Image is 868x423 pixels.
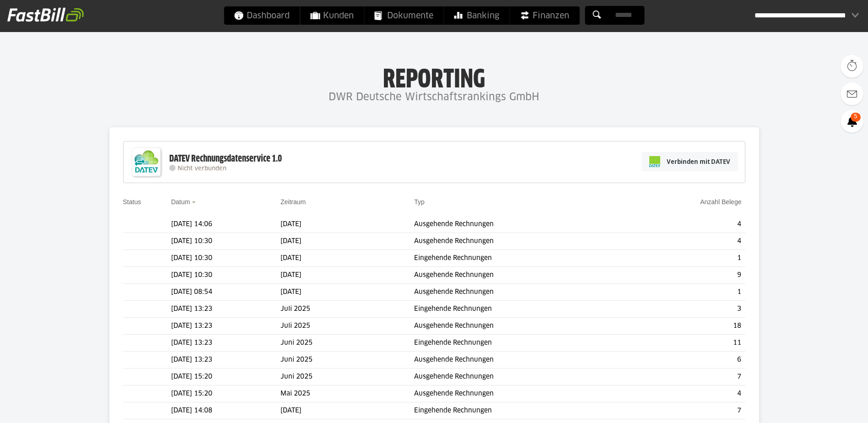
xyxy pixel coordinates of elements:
td: Ausgehende Rechnungen [414,216,625,233]
td: [DATE] [280,284,414,301]
a: Status [123,198,141,206]
td: Eingehende Rechnungen [414,250,625,267]
td: [DATE] 15:20 [171,385,280,402]
a: Banking [444,6,509,25]
td: [DATE] 08:54 [171,284,280,301]
td: Ausgehende Rechnungen [414,352,625,369]
img: fastbill_logo_white.png [7,7,84,22]
td: [DATE] [280,216,414,233]
td: [DATE] 14:08 [171,402,280,419]
td: [DATE] 10:30 [171,267,280,284]
td: 1 [625,284,745,301]
a: Typ [414,198,425,206]
td: Eingehende Rechnungen [414,301,625,318]
td: 4 [625,216,745,233]
td: Juli 2025 [280,301,414,318]
td: [DATE] 13:23 [171,318,280,335]
td: 4 [625,385,745,402]
td: Juni 2025 [280,335,414,352]
td: Eingehende Rechnungen [414,402,625,419]
span: Finanzen [520,6,569,25]
td: Ausgehende Rechnungen [414,284,625,301]
span: 5 [851,113,861,122]
td: 18 [625,318,745,335]
span: Dashboard [234,6,290,25]
img: pi-datev-logo-farbig-24.svg [649,156,660,167]
a: Dokumente [364,6,443,25]
td: 6 [625,352,745,369]
td: [DATE] [280,233,414,250]
td: 11 [625,335,745,352]
td: 7 [625,402,745,419]
span: Dokumente [374,6,433,25]
td: Juni 2025 [280,352,414,369]
img: DATEV-Datenservice Logo [128,144,165,180]
td: Juni 2025 [280,369,414,385]
span: Kunden [310,6,354,25]
td: Ausgehende Rechnungen [414,385,625,402]
a: Verbinden mit DATEV [642,152,738,171]
td: Eingehende Rechnungen [414,335,625,352]
td: Ausgehende Rechnungen [414,233,625,250]
a: Kunden [300,6,364,25]
img: sort_desc.gif [192,201,198,203]
td: [DATE] 14:06 [171,216,280,233]
td: [DATE] [280,250,414,267]
td: [DATE] 13:23 [171,352,280,369]
h1: Reporting [92,65,776,88]
td: Mai 2025 [280,385,414,402]
a: Datum [171,198,190,206]
td: [DATE] [280,267,414,284]
td: 1 [625,250,745,267]
td: [DATE] 13:23 [171,301,280,318]
td: [DATE] 15:20 [171,369,280,385]
a: Zeitraum [280,198,306,206]
a: Finanzen [510,6,579,25]
td: [DATE] 10:30 [171,250,280,267]
td: Juli 2025 [280,318,414,335]
div: DATEV Rechnungsdatenservice 1.0 [169,153,282,165]
td: Ausgehende Rechnungen [414,369,625,385]
span: Banking [454,6,499,25]
a: 5 [841,110,863,133]
td: 3 [625,301,745,318]
iframe: Öffnet ein Widget, in dem Sie weitere Informationen finden [798,396,859,418]
a: Dashboard [224,6,300,25]
td: Ausgehende Rechnungen [414,267,625,284]
span: Verbinden mit DATEV [667,157,730,166]
td: Ausgehende Rechnungen [414,318,625,335]
a: Anzahl Belege [700,198,741,206]
td: 9 [625,267,745,284]
td: 7 [625,369,745,385]
td: [DATE] 13:23 [171,335,280,352]
td: [DATE] [280,402,414,419]
td: [DATE] 10:30 [171,233,280,250]
td: 4 [625,233,745,250]
span: Nicht verbunden [178,166,226,172]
